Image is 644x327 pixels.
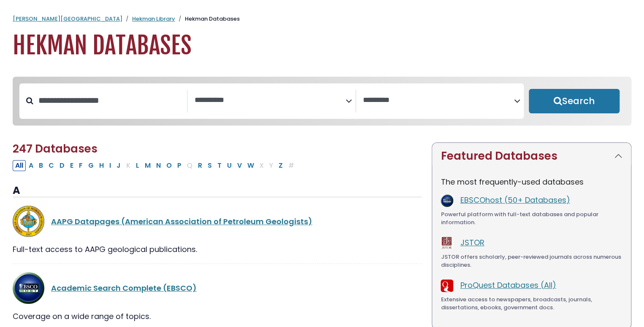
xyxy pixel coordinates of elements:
a: EBSCOhost (50+ Databases) [460,195,570,205]
textarea: Search [195,96,346,105]
textarea: Search [363,96,514,105]
a: JSTOR [460,237,484,248]
a: Hekman Library [132,15,175,23]
button: Filter Results M [142,160,153,171]
a: AAPG Datapages (American Association of Petroleum Geologists) [51,216,312,227]
li: Hekman Databases [175,15,240,23]
h3: A [13,185,422,197]
span: 247 Databases [13,141,97,156]
button: Filter Results D [57,160,67,171]
input: Search database by title or keyword [33,94,187,107]
div: Powerful platform with full-text databases and popular information. [441,210,622,227]
button: Filter Results A [26,160,36,171]
p: The most frequently-used databases [441,176,622,188]
button: Filter Results I [107,160,114,171]
button: Filter Results O [164,160,174,171]
button: Filter Results L [133,160,142,171]
button: Filter Results R [195,160,205,171]
a: Academic Search Complete (EBSCO) [51,283,197,293]
div: Alpha-list to filter by first letter of database name [13,160,298,170]
button: All [13,160,26,171]
button: Filter Results P [175,160,184,171]
button: Filter Results B [36,160,46,171]
button: Filter Results J [114,160,123,171]
div: Extensive access to newspapers, broadcasts, journals, dissertations, ebooks, government docs. [441,295,622,312]
div: Full-text access to AAPG geological publications. [13,244,422,255]
nav: breadcrumb [13,15,631,23]
nav: Search filters [13,77,631,126]
button: Filter Results F [76,160,85,171]
button: Filter Results H [97,160,106,171]
button: Filter Results Z [276,160,285,171]
button: Filter Results G [86,160,96,171]
button: Filter Results S [205,160,214,171]
a: [PERSON_NAME][GEOGRAPHIC_DATA] [13,15,122,23]
button: Filter Results E [68,160,76,171]
div: Coverage on a wide range of topics. [13,311,422,322]
button: Filter Results V [235,160,244,171]
button: Submit for Search Results [529,89,620,113]
button: Filter Results T [215,160,224,171]
button: Featured Databases [432,143,631,169]
button: Filter Results N [154,160,163,171]
button: Filter Results U [225,160,234,171]
h1: Hekman Databases [13,32,631,60]
button: Filter Results C [46,160,57,171]
a: ProQuest Databases (All) [460,280,556,290]
div: JSTOR offers scholarly, peer-reviewed journals across numerous disciplines. [441,253,622,269]
button: Filter Results W [245,160,257,171]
